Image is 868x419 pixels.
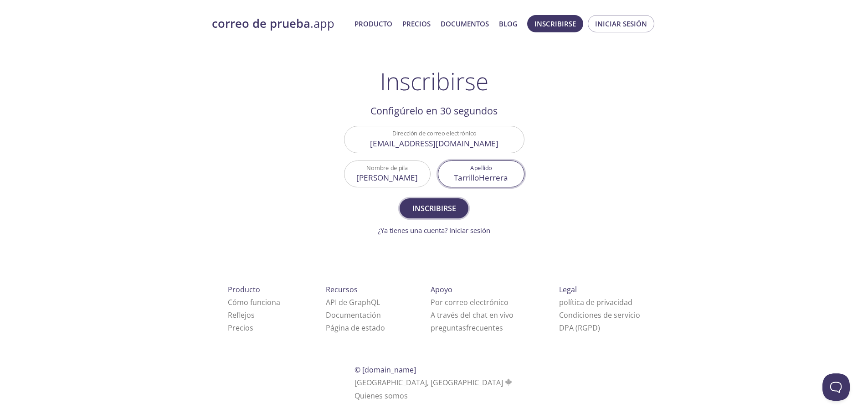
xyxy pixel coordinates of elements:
[310,16,334,31] font: .app
[595,19,647,28] font: Iniciar sesión
[354,365,416,375] font: © [DOMAIN_NAME]
[228,310,255,320] a: Reflejos
[431,323,466,333] font: Preguntas
[400,198,468,218] button: Inscribirse
[431,297,508,307] font: Por correo electrónico
[499,18,518,30] a: Blog
[822,373,850,401] iframe: Ayuda Scout Beacon - Abierto
[212,16,347,31] a: correo de prueba.app
[559,297,632,307] a: política de privacidad
[228,323,253,333] a: Precios
[559,310,640,320] a: Condiciones de servicio
[441,18,489,30] a: Documentos
[326,297,380,307] a: API de GraphQL
[354,19,392,28] font: Producto
[588,15,654,32] button: Iniciar sesión
[402,19,431,28] font: Precios
[228,285,260,295] font: Producto
[466,323,503,333] font: frecuentes
[228,297,280,307] a: Cómo funciona
[559,323,600,333] a: DPA (RGPD)
[354,18,392,30] a: Producto
[559,285,577,295] font: Legal
[441,19,489,28] font: Documentos
[354,378,503,388] font: [GEOGRAPHIC_DATA], [GEOGRAPHIC_DATA]
[412,203,456,213] font: Inscribirse
[326,285,358,295] font: Recursos
[378,226,490,235] a: ¿Ya tienes una cuenta? Iniciar sesión
[212,16,310,31] font: correo de prueba
[499,19,518,28] font: Blog
[527,15,583,32] button: Inscribirse
[326,323,385,333] a: Página de estado
[402,18,431,30] a: Precios
[326,310,381,320] a: Documentación
[431,310,514,320] font: A través del chat en vivo
[431,285,452,295] font: Apoyo
[354,391,408,401] a: Quienes somos
[370,104,498,117] font: Configúrelo en 30 segundos
[380,65,488,97] font: Inscribirse
[534,19,576,28] font: Inscribirse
